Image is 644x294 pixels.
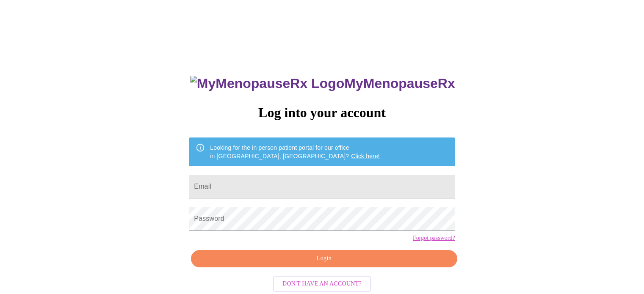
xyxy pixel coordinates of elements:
a: Don't have an account? [271,279,373,286]
h3: Log into your account [189,105,455,121]
h3: MyMenopauseRx [190,76,455,91]
div: Looking for the in person patient portal for our office in [GEOGRAPHIC_DATA], [GEOGRAPHIC_DATA]? [210,140,380,164]
span: Don't have an account? [282,279,362,289]
button: Login [191,250,457,267]
a: Forgot password? [413,235,455,242]
button: Don't have an account? [273,276,371,292]
img: MyMenopauseRx Logo [190,76,344,91]
a: Click here! [351,153,380,159]
span: Login [201,253,447,264]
